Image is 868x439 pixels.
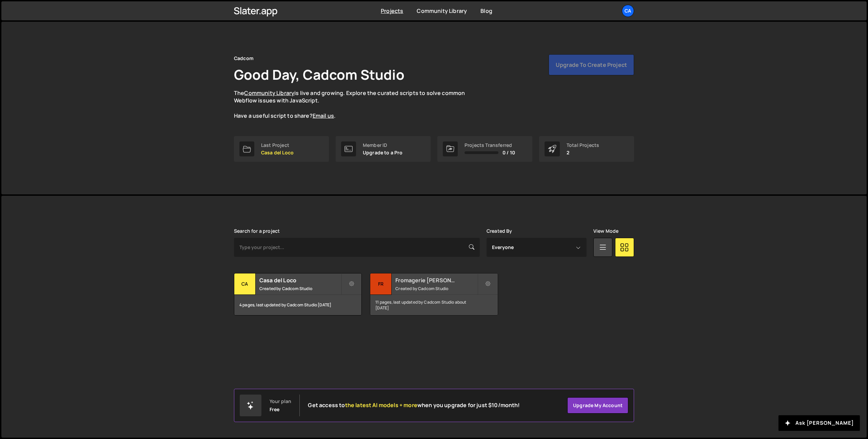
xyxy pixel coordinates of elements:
[480,7,492,15] a: Blog
[465,142,515,148] div: Projects Transferred
[259,276,341,284] h2: Casa del Loco
[370,273,392,295] div: Fr
[259,286,341,291] small: Created by Cadcom Studio
[487,228,512,234] label: Created By
[234,65,405,84] h1: Good Day, Cadcom Studio
[370,295,497,315] div: 11 pages, last updated by Cadcom Studio about [DATE]
[308,402,520,408] h2: Get access to when you upgrade for just $10/month!
[261,142,294,148] div: Last Project
[622,5,634,17] a: Ca
[234,295,361,315] div: 4 pages, last updated by Cadcom Studio [DATE]
[567,150,599,155] p: 2
[395,286,477,291] small: Created by Cadcom Studio
[234,273,256,295] div: Ca
[234,54,254,62] div: Cadcom
[234,238,480,257] input: Type your project...
[363,150,403,155] p: Upgrade to a Pro
[234,89,478,120] p: The is live and growing. Explore the curated scripts to solve common Webflow issues with JavaScri...
[502,150,515,155] span: 0 / 10
[345,401,417,409] span: the latest AI models + more
[270,407,280,412] div: Free
[234,136,329,162] a: Last Project Casa del Loco
[381,7,403,15] a: Projects
[363,142,403,148] div: Member ID
[567,142,599,148] div: Total Projects
[234,273,362,316] a: Ca Casa del Loco Created by Cadcom Studio 4 pages, last updated by Cadcom Studio [DATE]
[313,112,334,119] a: Email us
[244,89,294,97] a: Community Library
[261,150,294,155] p: Casa del Loco
[567,397,628,414] a: Upgrade my account
[395,276,477,284] h2: Fromagerie [PERSON_NAME]
[270,399,291,404] div: Your plan
[234,228,280,234] label: Search for a project
[778,415,860,431] button: Ask [PERSON_NAME]
[593,228,618,234] label: View Mode
[370,273,498,316] a: Fr Fromagerie [PERSON_NAME] Created by Cadcom Studio 11 pages, last updated by Cadcom Studio abou...
[417,7,467,15] a: Community Library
